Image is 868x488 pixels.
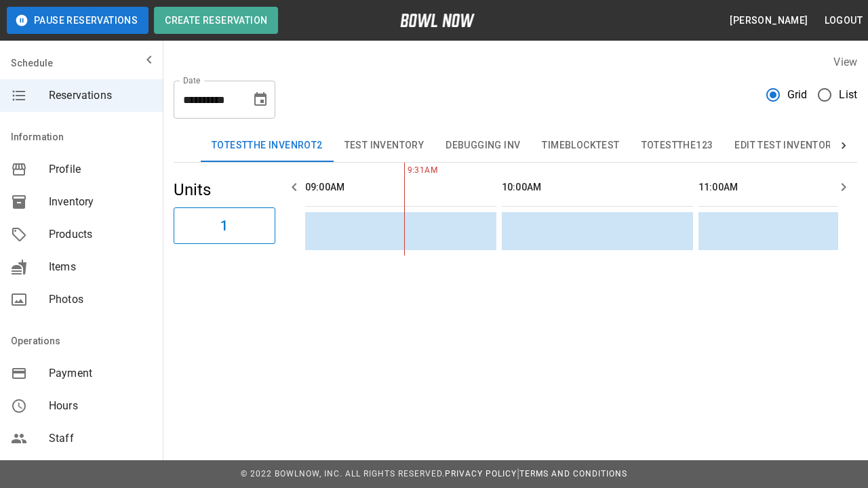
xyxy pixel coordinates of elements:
[400,14,475,27] img: logo
[819,8,868,33] button: Logout
[154,7,278,34] button: Create Reservation
[174,207,275,244] button: 1
[833,56,857,68] label: View
[787,87,808,103] span: Grid
[7,7,149,34] button: Pause Reservations
[49,194,152,210] span: Inventory
[631,129,724,162] button: TOTESTTHE123
[724,129,848,162] button: Edit Test Inventory
[49,87,152,104] span: Reservations
[404,164,408,178] span: 9:31AM
[49,259,152,275] span: Items
[519,469,627,479] a: Terms and Conditions
[49,226,152,243] span: Products
[435,129,531,162] button: Debugging Inv
[305,168,496,207] th: 09:00AM
[839,87,857,103] span: List
[724,8,813,33] button: [PERSON_NAME]
[220,215,228,237] h6: 1
[49,291,152,308] span: Photos
[49,161,152,178] span: Profile
[247,86,274,113] button: Choose date, selected date is Aug 25, 2025
[174,179,275,201] h5: Units
[49,430,152,447] span: Staff
[241,469,445,479] span: © 2022 BowlNow, Inc. All Rights Reserved.
[531,129,630,162] button: TimeBlockTest
[201,129,830,162] div: inventory tabs
[334,129,435,162] button: Test Inventory
[49,398,152,414] span: Hours
[201,129,334,162] button: TOTESTTHE INVENROT2
[49,365,152,382] span: Payment
[502,168,693,207] th: 10:00AM
[445,469,517,479] a: Privacy Policy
